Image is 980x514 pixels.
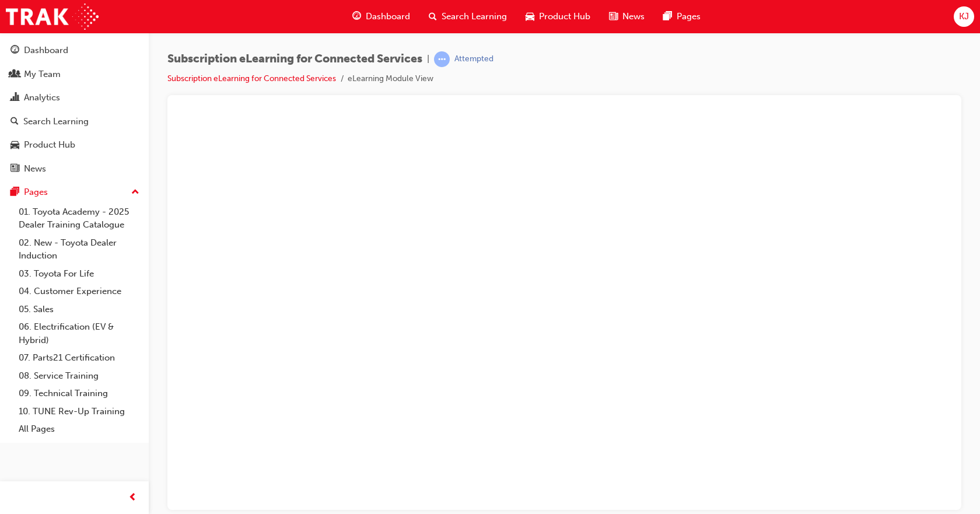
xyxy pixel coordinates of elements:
div: Analytics [24,91,60,104]
span: pages-icon [663,9,672,24]
span: guage-icon [10,46,19,56]
button: KJ [954,6,974,27]
a: pages-iconPages [654,5,710,29]
span: news-icon [10,164,19,174]
a: 04. Customer Experience [14,282,144,300]
span: guage-icon [352,9,361,24]
span: news-icon [609,9,618,24]
a: Search Learning [5,111,144,132]
a: 08. Service Training [14,367,144,385]
a: guage-iconDashboard [343,5,419,29]
a: 03. Toyota For Life [14,265,144,283]
div: News [24,162,46,176]
span: KJ [959,10,969,23]
span: Pages [677,10,701,23]
span: chart-icon [10,93,19,103]
span: News [622,10,645,23]
li: eLearning Module View [348,72,433,86]
a: 05. Sales [14,300,144,319]
a: Subscription eLearning for Connected Services [167,74,336,83]
div: Attempted [454,54,494,65]
span: Product Hub [539,10,590,23]
span: up-icon [131,185,139,200]
a: My Team [5,64,144,85]
span: prev-icon [128,491,137,505]
span: search-icon [429,9,437,24]
span: learningRecordVerb_ATTEMPT-icon [434,51,450,67]
button: Pages [5,181,144,203]
div: Dashboard [24,44,68,57]
span: Subscription eLearning for Connected Services [167,53,422,66]
a: 01. Toyota Academy - 2025 Dealer Training Catalogue [14,203,144,234]
span: search-icon [10,117,19,127]
span: pages-icon [10,187,19,198]
a: All Pages [14,420,144,438]
a: Dashboard [5,40,144,61]
a: 06. Electrification (EV & Hybrid) [14,318,144,349]
img: Trak [6,4,99,30]
a: Analytics [5,87,144,109]
div: My Team [24,68,61,81]
a: news-iconNews [600,5,654,29]
a: car-iconProduct Hub [516,5,600,29]
a: 07. Parts21 Certification [14,349,144,367]
a: 10. TUNE Rev-Up Training [14,403,144,421]
a: Product Hub [5,134,144,156]
div: Search Learning [23,115,89,128]
div: Product Hub [24,138,75,152]
span: Dashboard [366,10,410,23]
a: search-iconSearch Learning [419,5,516,29]
div: Pages [24,186,48,199]
a: 02. New - Toyota Dealer Induction [14,234,144,265]
span: Search Learning [442,10,507,23]
span: | [427,53,429,66]
a: 09. Technical Training [14,384,144,403]
span: car-icon [526,9,534,24]
span: people-icon [10,69,19,80]
a: News [5,158,144,180]
button: DashboardMy TeamAnalyticsSearch LearningProduct HubNews [5,37,144,181]
span: car-icon [10,140,19,151]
